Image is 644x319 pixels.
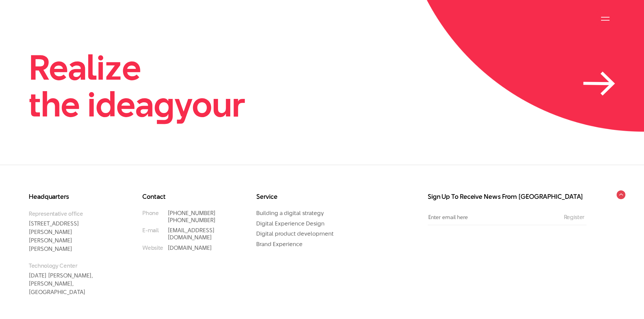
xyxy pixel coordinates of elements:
[168,244,212,252] a: [DOMAIN_NAME]
[256,230,334,238] a: Digital product development
[29,262,78,270] font: Technology Center
[256,192,278,201] font: Service
[256,240,303,248] a: Brand Experience
[256,209,324,217] a: Building a digital strategy
[168,216,216,224] a: [PHONE_NUMBER]
[29,219,79,253] font: [STREET_ADDRESS][PERSON_NAME][PERSON_NAME][PERSON_NAME]
[29,210,83,218] font: Representative office
[142,244,163,252] font: Website
[562,214,587,220] input: Register
[256,219,325,228] a: Digital Experience Design
[428,210,562,225] input: Enter email here
[168,226,215,241] a: [EMAIL_ADDRESS][DOMAIN_NAME]
[154,80,174,128] font: g
[428,192,583,201] font: Sign Up To Receive News From [GEOGRAPHIC_DATA]
[29,192,69,201] font: Headquarters
[168,209,216,217] a: [PHONE_NUMBER]
[142,226,159,234] font: E-mail
[29,49,615,123] a: Realizethe ideagyour
[142,209,159,217] font: Phone
[29,43,141,91] font: Realize
[29,271,93,296] font: [DATE] [PERSON_NAME], [PERSON_NAME], [GEOGRAPHIC_DATA]
[174,80,245,128] font: your
[29,80,154,128] font: the idea
[142,192,165,201] font: Contact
